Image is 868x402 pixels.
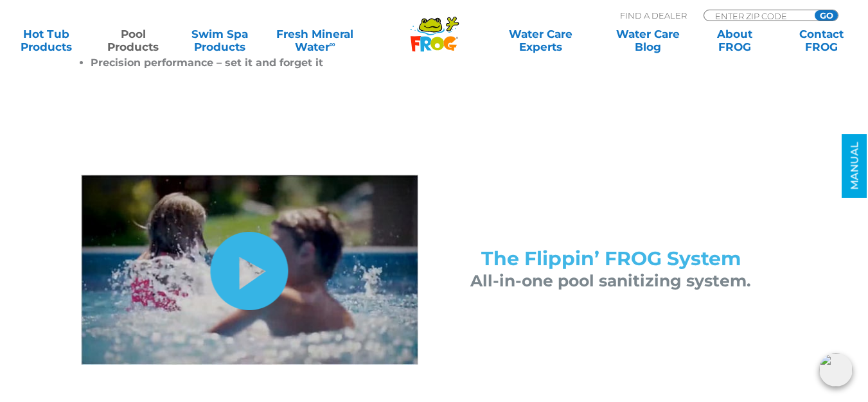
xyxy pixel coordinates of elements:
[819,353,853,387] img: openIcon
[273,28,357,53] a: Fresh MineralWater∞
[815,10,838,21] input: GO
[714,10,801,21] input: Zip Code Form
[842,134,867,198] a: MANUAL
[701,28,768,53] a: AboutFROG
[91,54,393,72] li: Precision performance – set it and forget it
[470,271,751,290] span: All-in-one pool sanitizing system.
[788,28,855,53] a: ContactFROG
[614,28,682,53] a: Water CareBlog
[13,28,80,53] a: Hot TubProducts
[330,39,335,49] sup: ∞
[81,175,418,365] img: flippin-frog-video-still
[481,247,741,270] span: The Flippin’ FROG System
[620,10,687,21] p: Find A Dealer
[486,28,595,53] a: Water CareExperts
[186,28,254,53] a: Swim SpaProducts
[100,28,167,53] a: PoolProducts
